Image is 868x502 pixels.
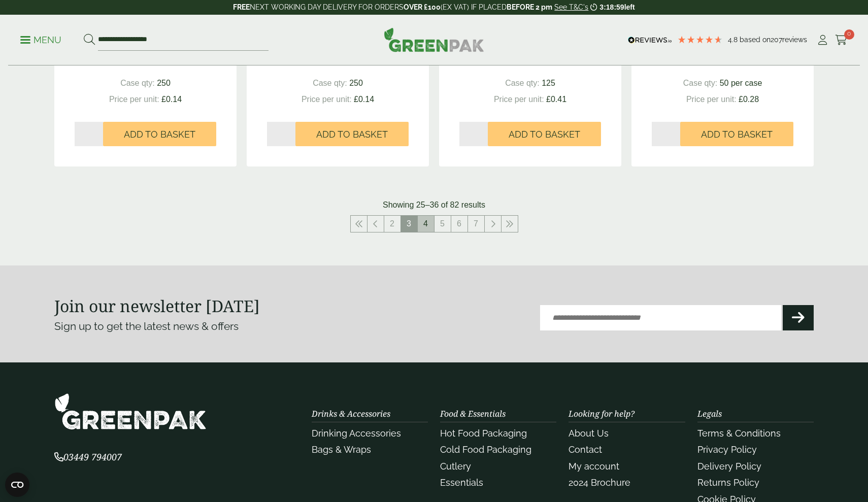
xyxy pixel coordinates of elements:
[468,216,484,232] a: 7
[451,216,468,232] a: 6
[697,428,781,439] a: Terms & Conditions
[313,79,347,87] span: Case qty:
[384,27,484,52] img: GreenPak Supplies
[509,129,580,140] span: Add to Basket
[302,95,352,104] span: Price per unit:
[554,3,588,11] a: See T&C's
[404,3,441,11] strong: OVER £100
[546,95,566,104] span: £0.41
[569,477,630,488] a: 2024 Brochure
[599,3,624,11] span: 3:18:59
[316,129,388,140] span: Add to Basket
[54,453,122,462] a: 03449 794007
[20,34,61,46] p: Menu
[624,3,635,11] span: left
[54,393,207,430] img: GreenPak Supplies
[440,477,483,488] a: Essentials
[233,3,250,11] strong: FREE
[697,444,757,455] a: Privacy Policy
[354,95,374,104] span: £0.14
[401,216,417,232] span: 3
[740,36,771,44] span: Based on
[157,79,171,87] span: 250
[569,428,609,439] a: About Us
[109,95,159,104] span: Price per unit:
[683,79,718,87] span: Case qty:
[771,36,782,44] span: 207
[488,122,601,146] button: Add to Basket
[5,473,29,497] button: Open CMP widget
[697,477,759,488] a: Returns Policy
[697,461,761,472] a: Delivery Policy
[494,95,544,104] span: Price per unit:
[124,129,195,140] span: Add to Basket
[440,461,471,472] a: Cutlery
[54,295,260,317] strong: Join our newsletter [DATE]
[542,79,555,87] span: 125
[782,36,807,44] span: reviews
[103,122,216,146] button: Add to Basket
[835,32,848,48] a: 0
[384,216,400,232] a: 2
[507,3,552,11] strong: BEFORE 2 pm
[440,428,527,439] a: Hot Food Packaging
[505,79,540,87] span: Case qty:
[628,37,672,44] img: REVIEWS.io
[720,79,762,87] span: 50 per case
[728,36,740,44] span: 4.8
[295,122,409,146] button: Add to Basket
[835,35,848,45] i: Cart
[844,29,854,40] span: 0
[569,444,602,455] a: Contact
[680,122,793,146] button: Add to Basket
[686,95,737,104] span: Price per unit:
[418,216,434,232] a: 4
[312,428,401,439] a: Drinking Accessories
[20,34,61,44] a: Menu
[739,95,759,104] span: £0.28
[383,199,485,211] p: Showing 25–36 of 82 results
[440,444,531,455] a: Cold Food Packaging
[349,79,363,87] span: 250
[569,461,619,472] a: My account
[312,444,371,455] a: Bags & Wraps
[120,79,155,87] span: Case qty:
[701,129,773,140] span: Add to Basket
[677,35,723,44] div: 4.79 Stars
[435,216,451,232] a: 5
[54,451,122,463] span: 03449 794007
[161,95,182,104] span: £0.14
[816,35,829,45] i: My Account
[54,318,396,334] p: Sign up to get the latest news & offers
